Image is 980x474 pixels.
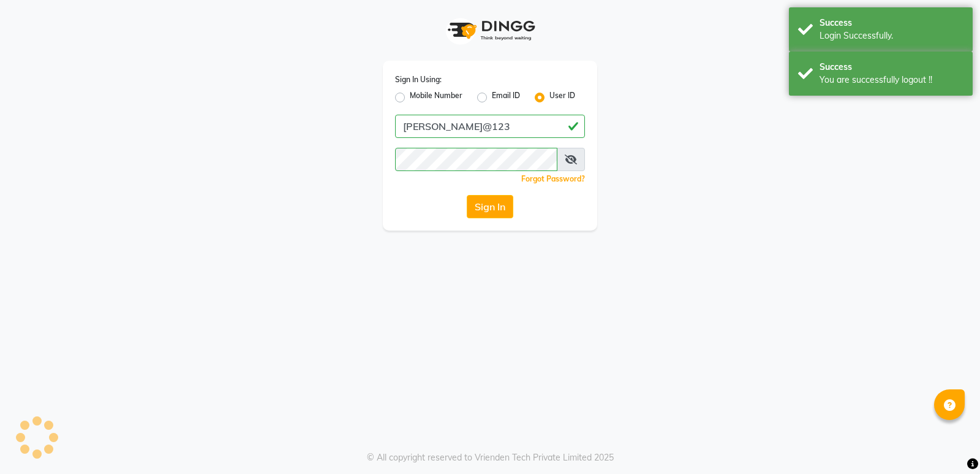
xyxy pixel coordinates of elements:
[395,115,585,138] input: Username
[395,148,557,171] input: Username
[395,74,442,85] label: Sign In Using:
[820,74,963,86] div: You are successfully logout !!
[549,90,575,105] label: User ID
[820,61,963,74] div: Success
[492,90,520,105] label: Email ID
[521,174,585,183] a: Forgot Password?
[467,195,513,218] button: Sign In
[820,29,963,42] div: Login Successfully.
[441,12,539,48] img: logo1.svg
[929,425,968,462] iframe: chat widget
[410,90,462,105] label: Mobile Number
[820,17,963,29] div: Success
